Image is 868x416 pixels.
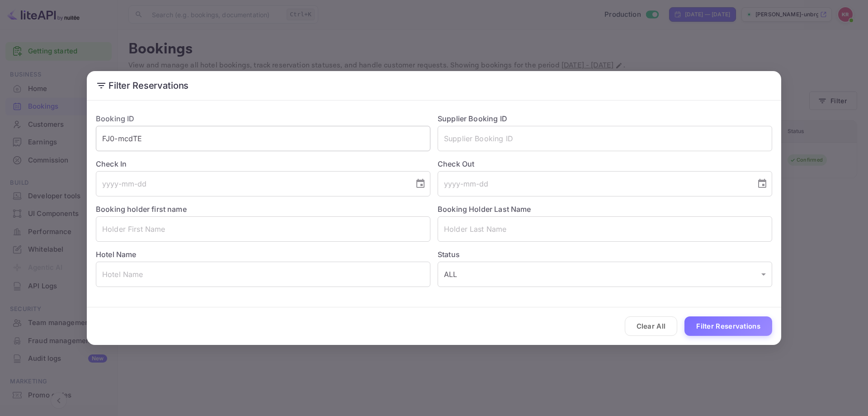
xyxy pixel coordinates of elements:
label: Booking ID [96,114,135,123]
label: Supplier Booking ID [438,114,507,123]
input: Supplier Booking ID [438,126,772,151]
input: Holder First Name [96,216,430,242]
label: Booking holder first name [96,205,187,214]
input: Hotel Name [96,262,430,287]
button: Filter Reservations [684,316,772,336]
input: Booking ID [96,126,430,151]
label: Check Out [438,158,772,169]
input: yyyy-mm-dd [96,171,408,196]
button: Clear All [625,316,678,336]
label: Check In [96,158,430,169]
label: Status [438,249,772,260]
h2: Filter Reservations [87,71,781,100]
label: Booking Holder Last Name [438,205,531,214]
button: Choose date [411,175,429,193]
input: yyyy-mm-dd [438,171,750,196]
label: Hotel Name [96,250,137,259]
input: Holder Last Name [438,216,772,242]
div: ALL [438,262,772,287]
button: Choose date [753,175,771,193]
